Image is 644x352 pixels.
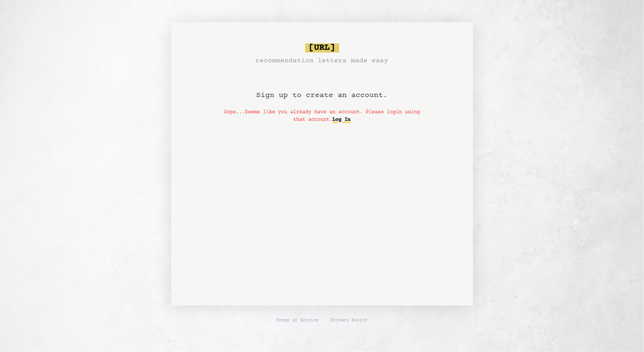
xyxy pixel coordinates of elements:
a: Log In [333,114,351,126]
p: Oops...Seems like you already have an account. Please login using that account. [223,108,422,124]
a: Terms of Service [277,318,319,324]
a: Privacy Policy [331,318,368,324]
span: [URL] [305,43,339,52]
h3: recommendation letters made easy [256,56,389,66]
h1: Sign up to create an account. [257,66,388,108]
